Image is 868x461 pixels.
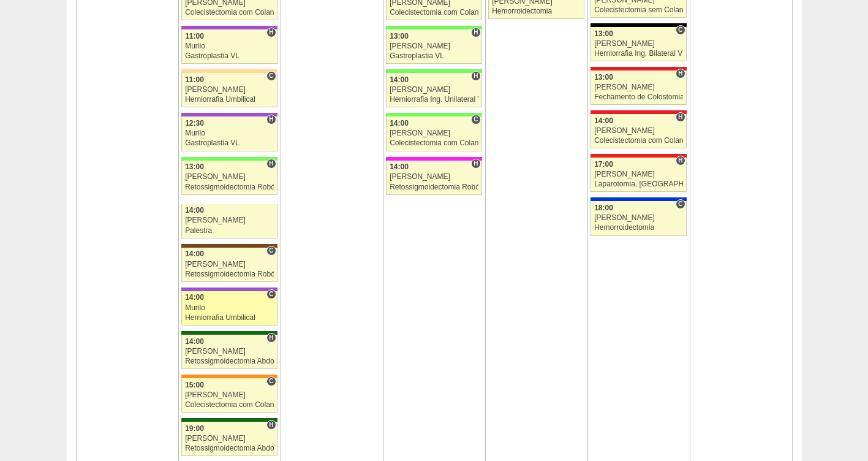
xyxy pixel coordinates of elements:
div: Murilo [185,129,274,137]
span: Hospital [676,156,685,166]
span: 14:00 [185,337,204,346]
div: Key: Santa Maria [181,418,277,422]
div: Laparotomia, [GEOGRAPHIC_DATA], Drenagem, Bridas VL [594,180,683,188]
span: 13:00 [594,73,613,82]
span: Hospital [471,28,480,37]
span: Hospital [266,115,276,124]
div: [PERSON_NAME] [390,129,478,137]
a: H 13:00 [PERSON_NAME] Gastroplastia VL [386,29,481,64]
span: 13:00 [185,162,204,171]
div: Key: Blanc [591,23,686,27]
div: Key: IFOR [181,26,277,29]
span: 12:30 [185,119,204,128]
span: 15:00 [185,381,204,389]
div: Key: Brasil [181,157,277,161]
div: Colecistectomia com Colangiografia VL [390,139,478,147]
div: Colecistectomia com Colangiografia VL [390,9,478,17]
a: C 11:00 [PERSON_NAME] Herniorrafia Umbilical [181,73,277,107]
div: Colecistectomia com Colangiografia VL [185,9,274,17]
div: Colecistectomia com Colangiografia VL [185,401,274,409]
span: Consultório [676,199,685,209]
span: 11:00 [185,75,204,84]
span: 17:00 [594,160,613,169]
span: 14:00 [390,75,409,84]
div: Key: Assunção [591,67,686,70]
div: Herniorrafia Ing. Unilateral VL [390,96,478,104]
div: [PERSON_NAME] [594,214,683,222]
a: H 17:00 [PERSON_NAME] Laparotomia, [GEOGRAPHIC_DATA], Drenagem, Bridas VL [591,158,686,192]
span: 18:00 [594,204,613,212]
a: H 19:00 [PERSON_NAME] Retossigmoidectomia Abdominal VL [181,422,277,456]
a: H 12:30 Murilo Gastroplastia VL [181,116,277,151]
div: Herniorrafia Ing. Bilateral VL [594,50,683,58]
span: Hospital [676,112,685,122]
span: Hospital [471,71,480,81]
div: [PERSON_NAME] [594,83,683,91]
span: 14:00 [185,206,204,215]
span: 13:00 [390,32,409,40]
div: [PERSON_NAME] [185,391,274,399]
a: 14:00 [PERSON_NAME] Palestra [181,204,277,238]
a: C 14:00 [PERSON_NAME] Colecistectomia com Colangiografia VL [386,116,481,151]
div: [PERSON_NAME] [185,348,274,356]
span: 14:00 [185,250,204,258]
div: [PERSON_NAME] [185,261,274,269]
span: Hospital [266,28,276,37]
a: C 14:00 [PERSON_NAME] Retossigmoidectomia Robótica [181,248,277,282]
div: [PERSON_NAME] [185,216,274,224]
div: Hemorroidectomia [492,7,581,15]
a: H 13:00 [PERSON_NAME] Retossigmoidectomia Robótica [181,161,277,195]
div: Retossigmoidectomia Robótica [185,183,274,191]
div: Key: Brasil [386,113,481,116]
div: Gastroplastia VL [390,52,478,60]
span: Hospital [266,420,276,430]
div: [PERSON_NAME] [594,40,683,48]
div: [PERSON_NAME] [390,173,478,181]
a: H 14:00 [PERSON_NAME] Retossigmoidectomia Robótica [386,161,481,195]
div: Key: IFOR [181,288,277,291]
div: Colecistectomia com Colangiografia VL [594,137,683,145]
div: [PERSON_NAME] [390,86,478,94]
span: Consultório [471,115,480,124]
span: Consultório [266,289,276,299]
a: H 14:00 [PERSON_NAME] Colecistectomia com Colangiografia VL [591,114,686,148]
div: [PERSON_NAME] [594,170,683,178]
span: Hospital [676,69,685,78]
span: 14:00 [594,116,613,125]
span: Hospital [471,159,480,169]
span: Hospital [266,333,276,343]
div: Gastroplastia VL [185,52,274,60]
div: Key: São Luiz - Itaim [591,197,686,201]
div: Murilo [185,304,274,312]
a: C 18:00 [PERSON_NAME] Hemorroidectomia [591,201,686,235]
div: Key: Assunção [591,110,686,114]
div: Key: São Luiz - SCS [181,375,277,378]
span: Consultório [266,246,276,256]
div: [PERSON_NAME] [185,86,274,94]
div: [PERSON_NAME] [594,127,683,135]
div: Gastroplastia VL [185,139,274,147]
a: C 13:00 [PERSON_NAME] Herniorrafia Ing. Bilateral VL [591,27,686,61]
div: [PERSON_NAME] [390,42,478,50]
div: Hemorroidectomia [594,224,683,232]
div: Colecistectomia sem Colangiografia VL [594,6,683,14]
div: Key: Bartira [181,69,277,73]
a: H 13:00 [PERSON_NAME] Fechamento de Colostomia ou Enterostomia [591,70,686,105]
div: Fechamento de Colostomia ou Enterostomia [594,93,683,101]
span: Consultório [266,71,276,81]
a: H 14:00 [PERSON_NAME] Retossigmoidectomia Abdominal VL [181,335,277,369]
a: H 14:00 [PERSON_NAME] Herniorrafia Ing. Unilateral VL [386,73,481,107]
div: Retossigmoidectomia Robótica [185,270,274,278]
div: Retossigmoidectomia Robótica [390,183,478,191]
div: [PERSON_NAME] [185,435,274,443]
div: Herniorrafia Umbilical [185,96,274,104]
div: Murilo [185,42,274,50]
span: 11:00 [185,32,204,40]
div: Herniorrafia Umbilical [185,314,274,322]
div: Key: Santa Maria [181,331,277,335]
a: C 14:00 Murilo Herniorrafia Umbilical [181,291,277,326]
div: Key: Pro Matre [386,157,481,161]
div: Retossigmoidectomia Abdominal VL [185,357,274,365]
span: Consultório [266,376,276,386]
span: 14:00 [390,119,409,128]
